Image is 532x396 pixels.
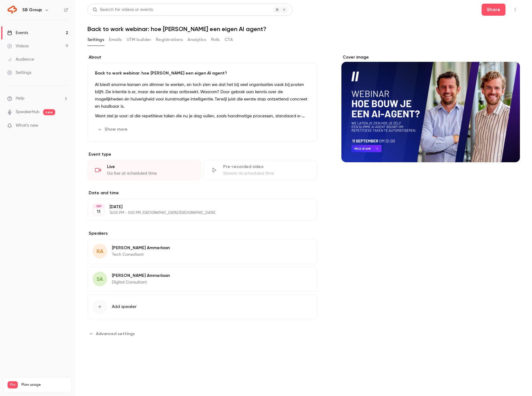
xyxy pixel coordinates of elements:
[225,35,233,45] button: CTA
[87,190,317,196] label: Date and time
[7,56,34,62] div: Audience
[87,329,138,338] button: Advanced settings
[482,4,505,16] button: Share
[95,112,310,120] p: Want stel je voor: al die repetitieve taken die nu je dag vullen, zoals handmatige processen, sta...
[341,54,520,60] label: Cover image
[127,35,151,45] button: UTM builder
[223,170,310,176] div: Stream at scheduled time
[107,170,194,176] div: Go live at scheduled time
[109,211,285,215] p: 12:00 PM - 1:00 PM, [GEOGRAPHIC_DATA]/[GEOGRAPHIC_DATA]
[8,5,17,15] img: SB Group
[16,122,38,129] span: What's new
[112,245,170,251] p: [PERSON_NAME] Ammerlaan
[95,81,310,110] p: AI biedt enorme kansen om slimmer te werken, en toch zien we dat het bij veel organisaties vaak b...
[107,164,194,170] div: Live
[16,95,24,102] span: Help
[7,70,31,76] div: Settings
[87,151,317,157] p: Event type
[7,95,68,102] li: help-dropdown-opener
[97,247,103,255] span: RA
[93,7,153,13] div: Search for videos or events
[16,109,40,115] a: SpeakerHub
[87,329,317,338] section: Advanced settings
[112,279,170,285] p: Digital Consultant
[22,7,42,13] h6: SB Group
[21,382,68,387] span: Plan usage
[95,70,310,76] p: Back to work webinar: hoe [PERSON_NAME] een eigen AI agent?
[87,35,104,45] button: Settings
[112,304,137,310] span: Add speaker
[43,109,55,115] span: new
[97,275,103,283] span: SA
[188,35,206,45] button: Analytics
[93,204,104,208] div: SEP
[87,25,520,33] h1: Back to work webinar: hoe [PERSON_NAME] een eigen AI agent?
[87,230,317,236] label: Speakers
[7,43,29,49] div: Videos
[109,204,285,210] p: [DATE]
[341,54,520,162] section: Cover image
[109,35,122,45] button: Emails
[8,381,18,388] span: Pro
[87,239,317,264] div: RA[PERSON_NAME] AmmerlaanTech Consultant
[87,267,317,292] div: SA[PERSON_NAME] AmmerlaanDigital Consultant
[156,35,183,45] button: Registrations
[112,273,170,279] p: [PERSON_NAME] Ammerlaan
[204,160,317,180] div: Pre-recorded videoStream at scheduled time
[97,209,100,215] p: 11
[87,160,201,180] div: LiveGo live at scheduled time
[96,331,135,337] span: Advanced settings
[87,54,317,60] label: About
[112,252,170,258] p: Tech Consultant
[95,125,131,134] button: Show more
[87,294,317,319] button: Add speaker
[211,35,220,45] button: Polls
[223,164,310,170] div: Pre-recorded video
[7,30,28,36] div: Events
